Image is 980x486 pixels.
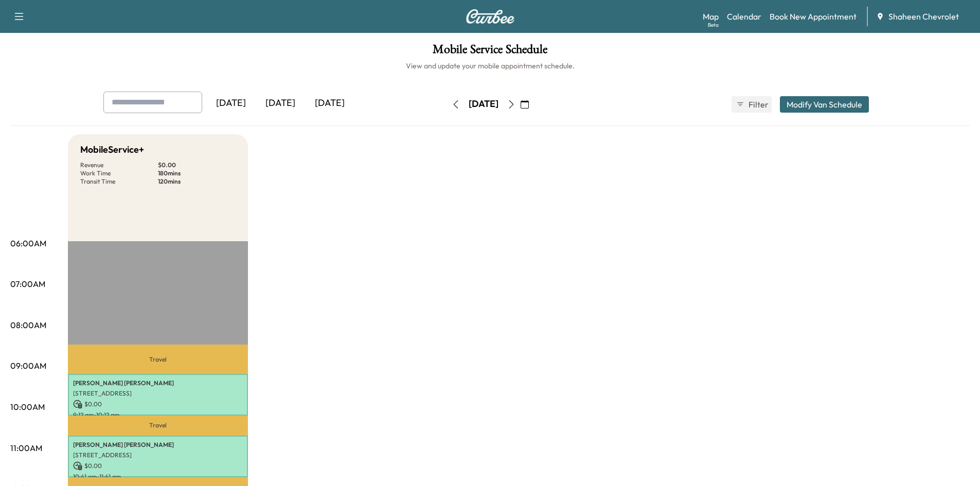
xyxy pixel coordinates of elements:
p: 09:00AM [10,359,46,372]
button: Filter [732,96,772,113]
p: 07:00AM [10,278,45,290]
p: Transit Time [80,177,158,186]
p: Revenue [80,161,158,169]
span: Filter [749,98,767,111]
div: [DATE] [256,92,305,115]
div: [DATE] [305,92,354,115]
p: [STREET_ADDRESS] [73,389,243,398]
p: Travel [68,416,248,436]
a: MapBeta [703,10,719,23]
p: 120 mins [158,177,236,186]
p: 10:41 am - 11:41 am [73,473,243,481]
p: [STREET_ADDRESS] [73,451,243,459]
p: $ 0.00 [158,161,236,169]
p: [PERSON_NAME] [PERSON_NAME] [73,379,243,387]
img: Curbee Logo [466,9,515,24]
h5: MobileService+ [80,142,144,157]
p: Work Time [80,169,158,177]
p: 08:00AM [10,319,46,331]
h6: View and update your mobile appointment schedule. [10,61,970,71]
p: Travel [68,345,248,374]
h1: Mobile Service Schedule [10,43,970,61]
a: Calendar [727,10,761,23]
p: 11:00AM [10,442,42,454]
p: 180 mins [158,169,236,177]
p: [PERSON_NAME] [PERSON_NAME] [73,441,243,449]
p: $ 0.00 [73,461,243,471]
div: [DATE] [206,92,256,115]
p: 9:12 am - 10:12 am [73,411,243,419]
p: 06:00AM [10,237,46,249]
p: 10:00AM [10,401,45,413]
button: Modify Van Schedule [780,96,869,113]
span: Shaheen Chevrolet [888,10,959,23]
div: Beta [708,21,719,29]
div: [DATE] [469,98,498,111]
a: Book New Appointment [770,10,857,23]
p: $ 0.00 [73,400,243,409]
